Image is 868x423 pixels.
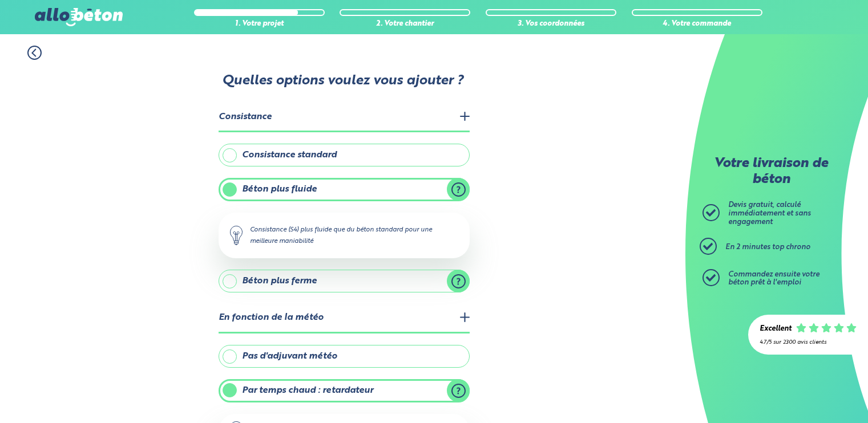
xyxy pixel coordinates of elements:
div: 3. Vos coordonnées [486,20,616,29]
label: Consistance standard [219,144,470,166]
label: Béton plus fluide [219,178,470,201]
p: Quelles options voulez vous ajouter ? [217,74,469,90]
iframe: Help widget launcher [766,379,855,410]
label: Béton plus ferme [219,270,470,292]
div: 4. Votre commande [632,20,762,29]
label: Pas d'adjuvant météo [219,345,470,368]
div: 1. Votre projet [194,20,325,29]
img: allobéton [35,8,123,26]
legend: Consistance [219,103,470,132]
div: Consistance (S4) plus fluide que du béton standard pour une meilleure maniabilité [219,213,470,258]
legend: En fonction de la météo [219,304,470,333]
div: 2. Votre chantier [340,20,470,29]
label: Par temps chaud : retardateur [219,379,470,402]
